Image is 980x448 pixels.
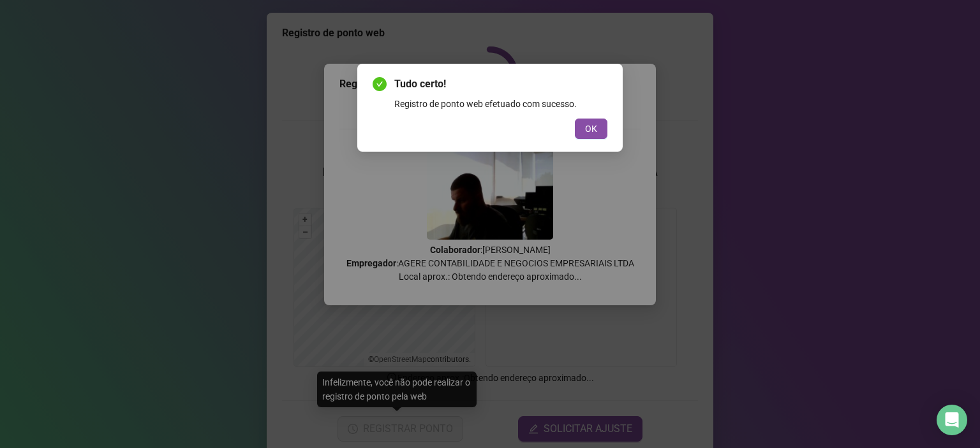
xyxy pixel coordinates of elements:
button: OK [575,119,607,139]
span: check-circle [373,77,387,91]
div: Registro de ponto web efetuado com sucesso. [394,97,607,111]
div: Open Intercom Messenger [937,405,967,435]
span: OK [585,122,597,136]
span: Tudo certo! [394,76,607,92]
